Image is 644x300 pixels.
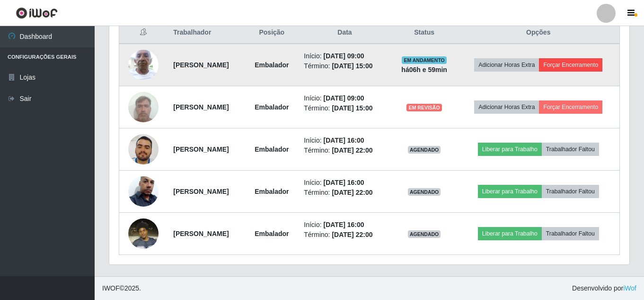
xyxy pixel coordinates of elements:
li: Início: [304,220,385,230]
button: Adicionar Horas Extra [474,58,539,72]
time: [DATE] 09:00 [324,94,364,102]
li: Término: [304,103,385,113]
span: AGENDADO [408,188,441,196]
strong: Embalador [255,188,289,195]
th: Trabalhador [168,22,245,44]
li: Início: [304,136,385,145]
strong: há 06 h e 59 min [401,66,447,73]
button: Liberar para Trabalho [478,143,542,156]
time: [DATE] 15:00 [332,104,372,112]
time: [DATE] 16:00 [324,136,364,144]
li: Início: [304,51,385,61]
li: Término: [304,230,385,240]
span: Desenvolvido por [572,283,636,293]
span: AGENDADO [408,146,441,154]
li: Término: [304,145,385,155]
time: [DATE] 16:00 [324,221,364,228]
strong: Embalador [255,103,289,111]
strong: [PERSON_NAME] [173,145,229,153]
button: Liberar para Trabalho [478,185,542,198]
th: Opções [458,22,620,44]
li: Término: [304,188,385,198]
time: [DATE] 15:00 [332,62,372,70]
strong: [PERSON_NAME] [173,230,229,237]
li: Término: [304,61,385,71]
strong: Embalador [255,230,289,237]
button: Adicionar Horas Extra [474,100,539,114]
button: Trabalhador Faltou [542,143,599,156]
th: Posição [245,22,298,44]
img: 1744904636352.jpeg [128,87,159,127]
button: Trabalhador Faltou [542,227,599,240]
time: [DATE] 22:00 [332,189,372,196]
button: Forçar Encerramento [539,58,602,72]
span: © 2025 . [102,283,141,293]
li: Início: [304,93,385,103]
img: 1743965211684.jpeg [128,45,159,85]
img: 1740359747198.jpeg [128,164,159,218]
span: EM REVISÃO [406,104,441,111]
button: Liberar para Trabalho [478,227,542,240]
strong: [PERSON_NAME] [173,61,229,69]
span: EM ANDAMENTO [402,56,447,64]
strong: [PERSON_NAME] [173,103,229,111]
img: CoreUI Logo [16,7,58,19]
img: 1696116228317.jpeg [128,122,159,176]
time: [DATE] 22:00 [332,146,372,154]
th: Status [391,22,458,44]
strong: [PERSON_NAME] [173,188,229,195]
a: iWof [623,284,636,292]
span: IWOF [102,284,120,292]
button: Trabalhador Faltou [542,185,599,198]
th: Data [298,22,391,44]
time: [DATE] 16:00 [324,179,364,186]
span: AGENDADO [408,230,441,238]
li: Início: [304,178,385,188]
strong: Embalador [255,61,289,69]
time: [DATE] 22:00 [332,231,372,238]
img: 1754349368188.jpeg [128,213,159,254]
strong: Embalador [255,145,289,153]
time: [DATE] 09:00 [324,52,364,60]
button: Forçar Encerramento [539,100,602,114]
